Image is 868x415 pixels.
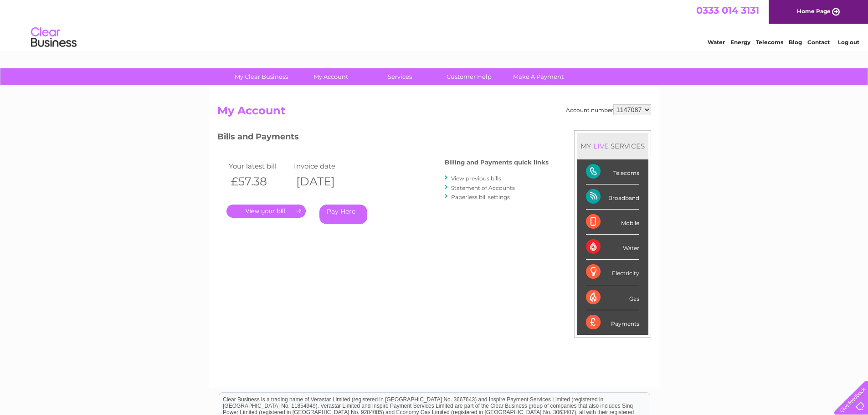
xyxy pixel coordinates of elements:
[586,260,639,285] div: Electricity
[226,172,292,191] th: £57.38
[219,5,650,44] div: Clear Business is a trading name of Verastar Limited (registered in [GEOGRAPHIC_DATA] No. 3667643...
[445,159,549,166] h4: Billing and Payments quick links
[31,24,77,51] img: logo.png
[224,68,299,85] a: My Clear Business
[451,184,515,191] a: Statement of Accounts
[586,159,639,184] div: Telecoms
[591,142,611,150] div: LIVE
[451,194,510,200] a: Paperless bill settings
[577,133,648,159] div: MY SERVICES
[838,39,859,46] a: Log out
[319,205,367,224] a: Pay Here
[501,68,576,85] a: Make A Payment
[586,235,639,260] div: Water
[756,39,783,46] a: Telecoms
[789,39,802,46] a: Blog
[292,172,357,191] th: [DATE]
[362,68,437,85] a: Services
[807,39,830,46] a: Contact
[696,5,759,16] a: 0333 014 3131
[217,130,549,146] h3: Bills and Payments
[292,160,357,172] td: Invoice date
[730,39,750,46] a: Energy
[586,184,639,210] div: Broadband
[586,285,639,310] div: Gas
[226,160,292,172] td: Your latest bill
[566,104,651,115] div: Account number
[708,39,725,46] a: Water
[226,205,306,218] a: .
[586,310,639,335] div: Payments
[431,68,507,85] a: Customer Help
[217,104,651,122] h2: My Account
[293,68,368,85] a: My Account
[451,175,501,182] a: View previous bills
[586,210,639,235] div: Mobile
